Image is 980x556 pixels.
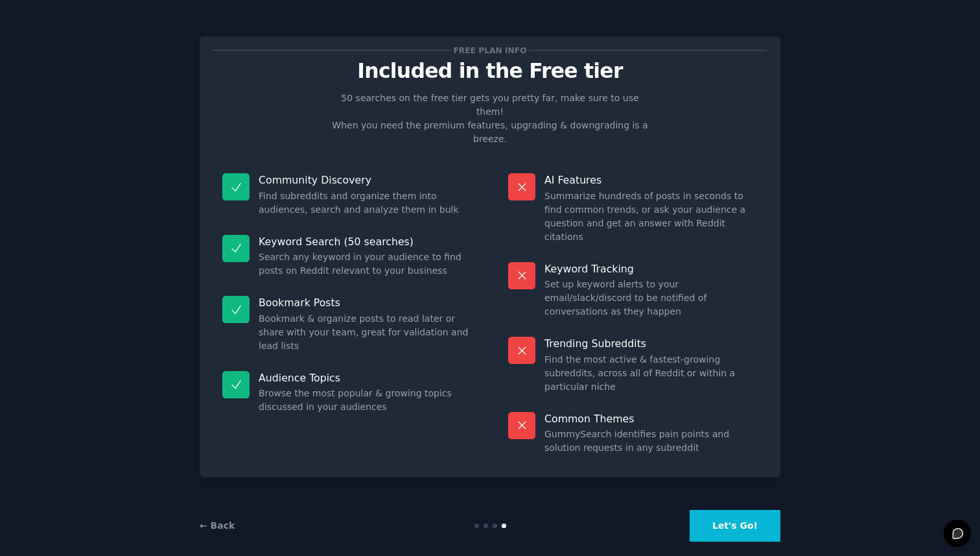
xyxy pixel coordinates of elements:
dd: Set up keyword alerts to your email/slack/discord to be notified of conversations as they happen [544,278,758,319]
p: Audience Topics [259,371,472,385]
dd: Bookmark & organize posts to read later or share with your team, great for validation and lead lists [259,312,472,353]
dd: Find subreddits and organize them into audiences, search and analyze them in bulk [259,189,472,217]
dd: Browse the most popular & growing topics discussed in your audiences [259,387,472,414]
p: Trending Subreddits [544,337,758,350]
p: Community Discovery [259,173,472,187]
p: Included in the Free tier [213,60,767,82]
dd: Search any keyword in your audience to find posts on Reddit relevant to your business [259,250,472,278]
dd: GummySearch identifies pain points and solution requests in any subreddit [544,428,758,455]
dd: Find the most active & fastest-growing subreddits, across all of Reddit or within a particular niche [544,353,758,394]
p: Keyword Search (50 searches) [259,235,472,248]
p: 50 searches on the free tier gets you pretty far, make sure to use them! When you need the premiu... [327,91,653,146]
p: AI Features [544,173,758,187]
button: Let's Go! [690,510,780,542]
a: ← Back [200,520,235,531]
dd: Summarize hundreds of posts in seconds to find common trends, or ask your audience a question and... [544,189,758,244]
p: Keyword Tracking [544,262,758,276]
p: Bookmark Posts [259,296,472,309]
span: Free plan info [451,43,529,57]
p: Common Themes [544,412,758,426]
